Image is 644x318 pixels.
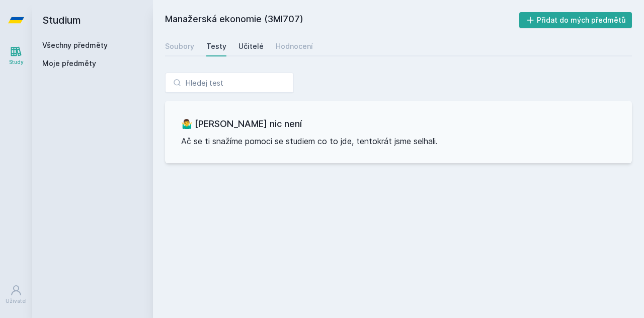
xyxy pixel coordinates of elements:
[9,58,24,66] div: Study
[181,135,616,147] p: Ač se ti snažíme pomoci se studiem co to jde, tentokrát jsme selhali.
[519,12,632,28] button: Přidat do mých předmětů
[181,117,616,131] h3: 🤷‍♂️ [PERSON_NAME] nic není
[6,297,27,305] div: Uživatel
[42,58,96,69] span: Moje předměty
[2,40,30,71] a: Study
[206,41,226,51] div: Testy
[276,36,313,56] a: Hodnocení
[165,12,519,28] h2: Manažerská ekonomie (3MI707)
[165,41,194,51] div: Soubory
[42,41,108,49] a: Všechny předměty
[238,41,264,51] div: Učitelé
[165,73,294,93] input: Hledej test
[238,36,264,56] a: Učitelé
[2,279,30,310] a: Uživatel
[165,36,194,56] a: Soubory
[206,36,226,56] a: Testy
[276,41,313,51] div: Hodnocení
